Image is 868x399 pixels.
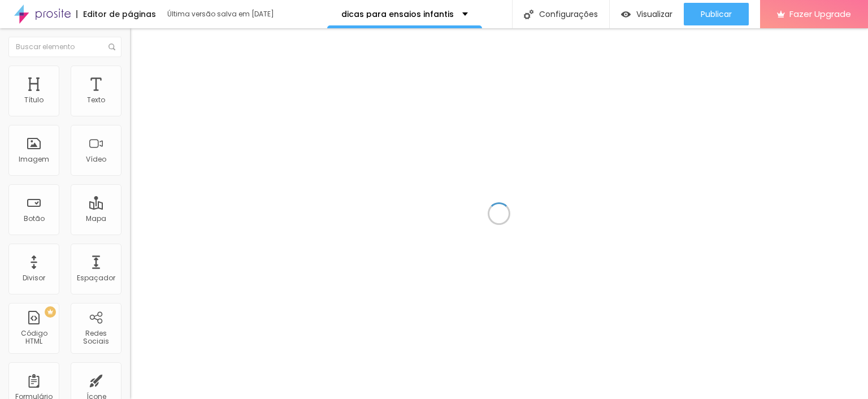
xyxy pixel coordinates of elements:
p: dicas para ensaios infantis [341,10,454,18]
img: Icone [524,10,533,19]
div: Título [24,96,44,104]
span: Fazer Upgrade [789,9,851,19]
img: view-1.svg [621,10,631,19]
div: Botão [24,215,45,223]
button: Visualizar [610,3,684,25]
span: Publicar [701,10,732,19]
div: Mapa [86,215,106,223]
div: Imagem [19,155,49,163]
input: Buscar elemento [8,37,121,57]
div: Editor de páginas [76,10,156,18]
span: Visualizar [636,10,672,19]
div: Redes Sociais [73,329,118,346]
div: Vídeo [86,155,106,163]
div: Texto [87,96,105,104]
img: Icone [108,44,115,50]
div: Espaçador [77,274,115,282]
div: Última versão salva em [DATE] [167,11,297,18]
div: Divisor [23,274,45,282]
div: Código HTML [11,329,56,346]
button: Publicar [684,3,749,25]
